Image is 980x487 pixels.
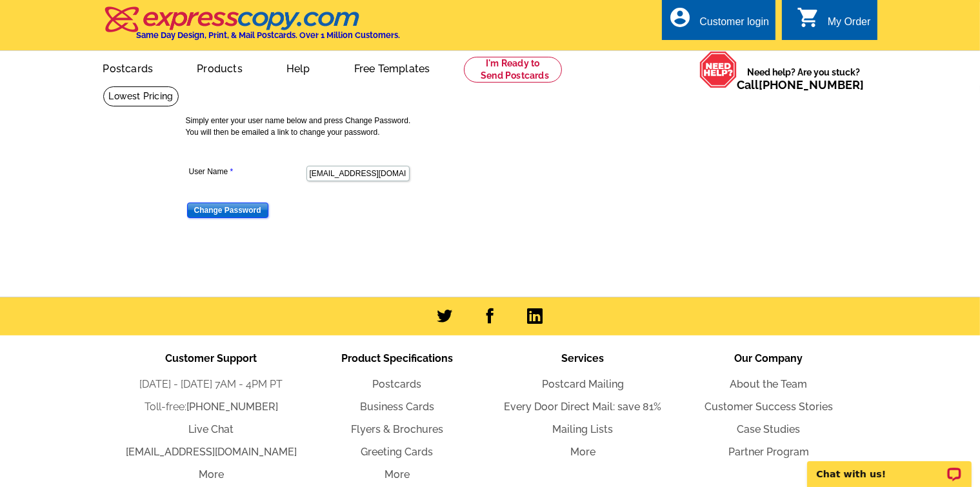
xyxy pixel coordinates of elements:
li: Toll-free: [119,399,305,415]
a: Postcards [83,52,174,83]
a: About the Team [730,378,808,390]
span: Need help? Are you stuck? [737,66,871,92]
a: Business Cards [360,401,434,413]
a: Mailing Lists [553,423,614,435]
a: More [385,468,410,481]
a: Greeting Cards [361,446,434,458]
a: shopping_cart My Order [797,14,871,30]
a: Partner Program [728,446,809,458]
div: Customer login [699,16,769,34]
a: Flyers & Brochures [351,423,443,435]
a: [PHONE_NUMBER] [186,401,278,413]
i: account_circle [668,6,692,29]
a: Free Templates [334,52,451,83]
a: [PHONE_NUMBER] [759,78,865,92]
a: Live Chat [189,423,234,435]
span: Our Company [735,352,803,364]
a: Case Studies [737,423,801,435]
a: Products [176,52,263,83]
a: [EMAIL_ADDRESS][DOMAIN_NAME] [126,446,297,458]
label: User Name [189,166,305,177]
span: Call [737,78,865,92]
span: Customer Support [166,352,257,364]
span: Product Specifications [341,352,453,364]
a: account_circle Customer login [668,14,769,30]
i: shopping_cart [797,6,820,29]
li: [DATE] - [DATE] 7AM - 4PM PT [119,377,305,392]
a: Postcard Mailing [542,378,624,390]
a: Help [266,52,331,83]
input: Change Password [187,203,268,218]
iframe: LiveChat chat widget [799,446,980,487]
a: Every Door Direct Mail: save 81% [505,401,662,413]
a: Postcards [373,378,422,390]
h4: Same Day Design, Print, & Mail Postcards. Over 1 Million Customers. [137,30,401,40]
a: More [199,468,224,481]
a: More [570,446,595,458]
span: Services [562,352,605,364]
a: Same Day Design, Print, & Mail Postcards. Over 1 Million Customers. [103,15,401,40]
p: Simply enter your user name below and press Change Password. You will then be emailed a link to c... [186,115,805,138]
a: Customer Success Stories [705,401,833,413]
div: My Order [828,16,871,34]
img: help [699,51,737,88]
